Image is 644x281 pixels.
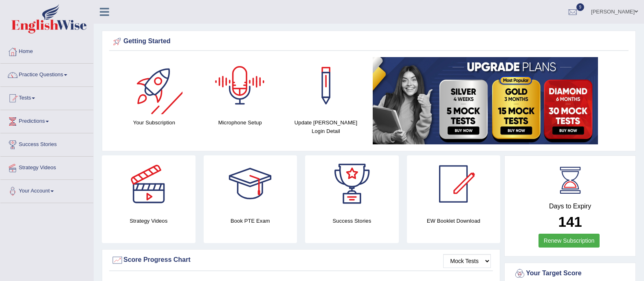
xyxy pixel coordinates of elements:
[115,118,193,127] h4: Your Subscription
[0,40,93,61] a: Home
[576,3,585,11] span: 9
[0,110,93,131] a: Predictions
[514,268,626,280] div: Your Target Score
[102,217,196,225] h4: Strategy Videos
[111,35,626,48] div: Getting Started
[0,133,93,154] a: Success Stories
[201,118,279,127] h4: Microphone Setup
[0,180,93,200] a: Your Account
[514,203,626,210] h4: Days to Expiry
[558,214,582,230] b: 141
[538,234,600,248] a: Renew Subscription
[0,157,93,177] a: Strategy Videos
[373,57,598,144] img: small5.jpg
[204,217,297,225] h4: Book PTE Exam
[305,217,399,225] h4: Success Stories
[0,64,93,84] a: Practice Questions
[111,254,491,266] div: Score Progress Chart
[0,87,93,107] a: Tests
[287,118,365,135] h4: Update [PERSON_NAME] Login Detail
[407,217,501,225] h4: EW Booklet Download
